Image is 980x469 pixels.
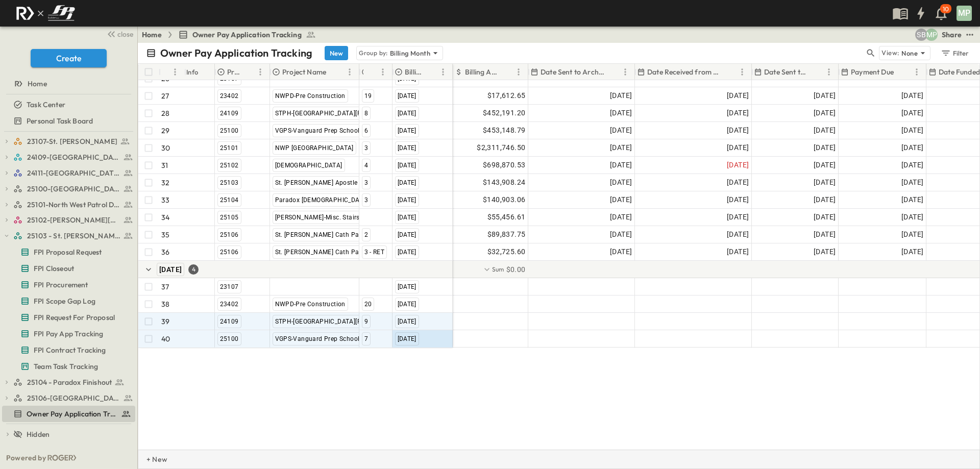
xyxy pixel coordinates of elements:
span: 25104 [220,196,239,204]
span: 19 [364,92,372,100]
button: Sort [608,66,619,78]
span: $453,148.79 [483,125,525,136]
p: None [901,48,918,58]
button: Menu [344,66,356,78]
div: FPI Contract Trackingtest [2,342,135,358]
span: [DATE] [901,159,923,171]
span: 23107 [220,75,239,82]
span: NWP [GEOGRAPHIC_DATA] [275,144,354,152]
span: [DATE] [398,335,416,342]
button: close [103,27,135,41]
span: [DATE] [901,177,923,188]
div: Filter [940,47,969,59]
a: Task Center [2,97,133,112]
span: [DATE] [610,142,632,154]
span: Owner Pay Application Tracking [27,409,117,419]
p: Billing Amount [465,67,499,77]
button: Filter [937,46,972,60]
div: 23107-St. [PERSON_NAME]test [2,133,135,150]
p: 35 [161,230,169,240]
div: Personal Task Boardtest [2,113,135,129]
button: Sort [426,66,437,78]
div: Monica Pruteanu (mpruteanu@fpibuilders.com) [925,29,938,41]
button: Menu [169,66,181,78]
span: [DATE] [398,301,416,308]
nav: breadcrumbs [142,30,322,40]
div: 25104 - Paradox Finishouttest [2,374,135,390]
img: c8d7d1ed905e502e8f77bf7063faec64e13b34fdb1f2bdd94b0e311fc34f8000.png [12,3,79,24]
a: FPI Closeout [2,261,133,276]
span: [DATE] [901,211,923,223]
span: 25106-St. Andrews Parking Lot [27,393,120,403]
span: [DATE] [814,246,836,258]
span: [DATE] [398,92,416,100]
span: 6 [364,127,368,134]
p: Date Funded [939,67,980,77]
a: FPI Scope Gap Log [2,294,133,308]
span: [DEMOGRAPHIC_DATA] [275,162,342,169]
span: FPI Procurement [34,280,88,290]
p: Owner Pay Application Tracking [160,46,312,60]
p: 31 [161,160,168,170]
span: STPH-[GEOGRAPHIC_DATA][PERSON_NAME] [275,110,405,117]
span: 25101 [220,144,239,152]
span: [DATE] [610,194,632,206]
p: 33 [161,195,169,205]
a: 25100-Vanguard Prep School [13,182,133,196]
span: FPI Pay App Tracking [34,329,103,339]
span: 3 - RET [364,249,385,256]
a: 25102-Christ The Redeemer Anglican Church [13,213,133,227]
span: STPH-[GEOGRAPHIC_DATA][PERSON_NAME] [275,318,405,325]
p: Date Sent to Owner [764,67,810,77]
span: [DATE] [398,110,416,117]
span: [DATE] [610,177,632,188]
a: Owner Pay Application Tracking [2,407,133,421]
span: close [117,29,133,39]
p: Sum [492,265,504,274]
span: [DATE] [727,107,749,119]
button: Sort [243,66,254,78]
span: 25106 [220,249,239,256]
span: [DATE] [814,142,836,154]
span: 25102-Christ The Redeemer Anglican Church [27,215,120,225]
a: Home [142,30,162,40]
span: 25100-Vanguard Prep School [27,184,120,194]
div: 25101-North West Patrol Divisiontest [2,196,135,213]
button: Menu [254,66,266,78]
span: 23107-St. [PERSON_NAME] [27,136,117,146]
span: [DATE] [159,265,182,274]
span: Team Task Tracking [34,361,98,372]
span: 3 [364,144,368,152]
p: 28 [161,108,169,118]
a: 25101-North West Patrol Division [13,198,133,212]
a: FPI Contract Tracking [2,343,133,357]
span: [DATE] [727,194,749,206]
span: VGPS-Vanguard Prep School Aledo [275,335,378,342]
span: $55,456.61 [487,211,526,223]
span: $140,903.06 [483,194,525,206]
span: [DATE] [398,196,416,204]
span: 23107 [220,283,239,290]
div: FPI Closeouttest [2,260,135,277]
span: 25101-North West Patrol Division [27,200,120,210]
button: Sort [163,66,174,78]
div: 25100-Vanguard Prep Schooltest [2,181,135,197]
p: Billing Month [390,48,430,58]
div: MP [957,6,972,21]
span: [PERSON_NAME]-Misc. Stairs [275,214,360,221]
span: 25103 - St. [PERSON_NAME] Phase 2 [27,231,120,241]
span: FPI Scope Gap Log [34,296,95,306]
span: [DATE] [398,249,416,256]
p: 37 [161,282,169,292]
span: [DATE] [901,125,923,136]
button: Menu [823,66,835,78]
div: 24109-St. Teresa of Calcutta Parish Halltest [2,149,135,165]
span: [DATE] [398,214,416,221]
span: [DATE] [398,179,416,186]
span: Personal Task Board [27,116,93,126]
button: Menu [377,66,389,78]
button: Menu [512,66,525,78]
p: 30 [161,143,170,153]
button: Sort [896,66,907,78]
p: 29 [161,126,169,136]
